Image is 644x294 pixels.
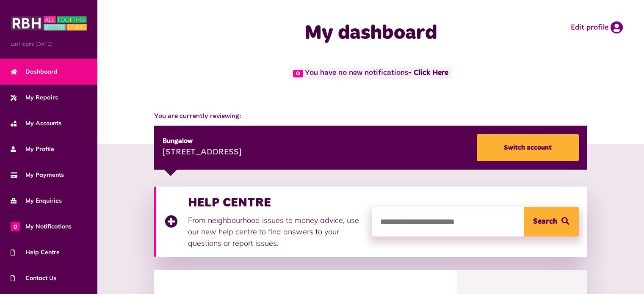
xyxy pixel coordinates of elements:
span: You have no new notifications [289,67,452,79]
span: Help Centre [11,248,60,257]
div: Bungalow [163,136,242,146]
p: From neighbourhood issues to money advice, use our new help centre to find answers to your questi... [188,214,363,249]
span: Last login: [DATE] [11,40,87,48]
span: My Notifications [11,222,72,231]
span: You are currently reviewing: [154,111,587,121]
h1: My dashboard [243,21,499,46]
span: My Profile [11,145,54,154]
a: Edit profile [571,21,623,34]
span: My Payments [11,170,64,179]
span: Contact Us [11,274,56,283]
h3: HELP CENTRE [188,195,363,210]
a: - Click Here [408,69,448,77]
button: Search [524,207,579,236]
span: 0 [293,70,303,77]
span: Search [533,207,557,236]
span: My Repairs [11,93,58,102]
span: 0 [11,222,20,231]
a: Switch account [477,134,579,161]
img: MyRBH [11,15,87,32]
span: Dashboard [11,67,58,76]
span: My Accounts [11,119,61,128]
div: [STREET_ADDRESS] [163,146,242,159]
span: My Enquiries [11,196,62,205]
